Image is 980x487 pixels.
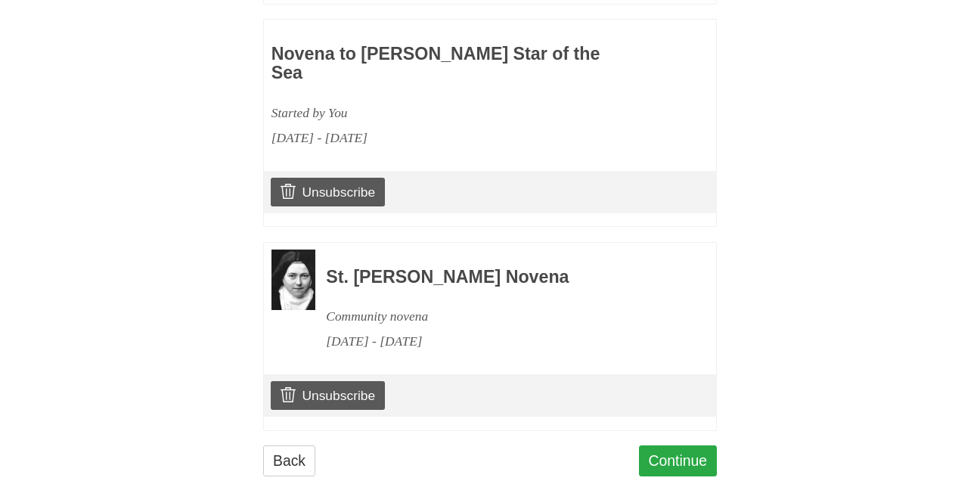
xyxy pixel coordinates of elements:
[326,304,675,329] div: Community novena
[263,445,315,476] a: Back
[271,250,315,310] img: Novena image
[639,445,718,476] a: Continue
[326,268,675,287] h3: St. [PERSON_NAME] Novena
[271,126,621,150] div: [DATE] - [DATE]
[271,45,621,83] h3: Novena to [PERSON_NAME] Star of the Sea
[271,381,385,410] a: Unsubscribe
[326,329,675,354] div: [DATE] - [DATE]
[271,101,621,126] div: Started by You
[271,178,385,206] a: Unsubscribe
